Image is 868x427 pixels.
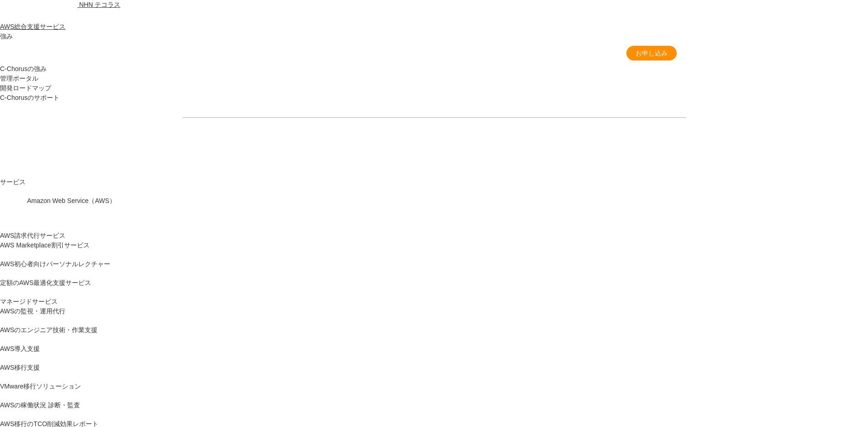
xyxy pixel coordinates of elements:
a: 資料を請求する [283,132,430,154]
a: よくある質問 [574,49,613,58]
a: 請求代行 導入事例 [508,49,561,58]
a: お申し込み [626,46,677,60]
a: 請求代行プラン [393,49,438,58]
span: Amazon Web Service（AWS） [27,197,116,204]
span: お申し込み [626,49,677,58]
a: まずは相談する [439,132,585,154]
a: 特長・メリット [451,49,496,58]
